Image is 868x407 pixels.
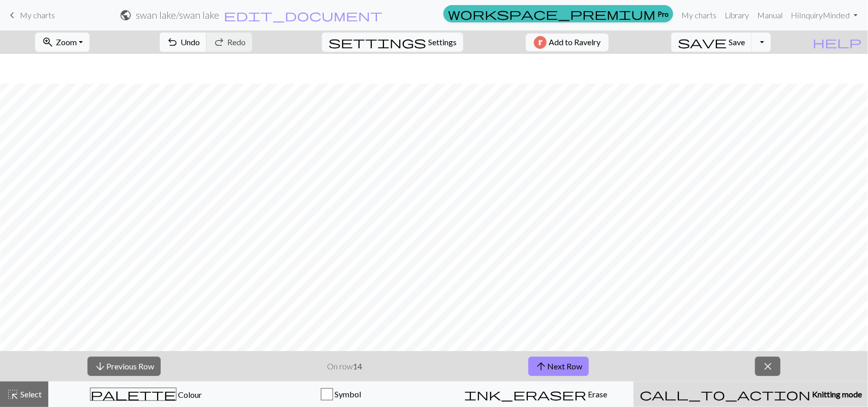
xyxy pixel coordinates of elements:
[587,389,608,399] span: Erase
[528,357,589,376] button: Next Row
[91,387,176,401] span: palette
[6,7,55,24] a: My charts
[754,5,787,25] a: Manual
[48,382,244,407] button: Colour
[20,10,55,20] span: My charts
[634,382,868,407] button: Knitting mode
[443,5,673,22] a: Pro
[438,382,634,407] button: Erase
[677,5,721,25] a: My charts
[176,390,202,399] span: Colour
[640,387,811,401] span: call_to_action
[6,8,18,22] span: keyboard_arrow_left
[94,359,106,373] span: arrow_downward
[333,389,361,399] span: Symbol
[136,9,219,21] h2: swan lake / swan lake
[224,8,382,22] span: edit_document
[328,35,426,49] span: settings
[119,8,132,22] span: public
[166,35,178,49] span: undo
[671,33,752,52] button: Save
[535,359,547,373] span: arrow_upward
[327,360,362,372] p: On row
[787,5,862,25] a: HiInquiryMinded
[448,7,655,21] span: workspace_premium
[328,36,426,48] i: Settings
[181,37,200,47] span: Undo
[428,36,457,48] span: Settings
[678,35,727,49] span: save
[762,359,774,373] span: close
[35,33,89,52] button: Zoom
[721,5,754,25] a: Library
[729,37,745,47] span: Save
[56,37,77,47] span: Zoom
[42,35,54,49] span: zoom_in
[87,357,161,376] button: Previous Row
[353,361,362,371] strong: 14
[465,387,587,401] span: ink_eraser
[19,389,42,399] span: Select
[534,36,547,49] img: Ravelry
[160,33,207,52] button: Undo
[244,382,439,407] button: Symbol
[526,34,609,51] button: Add to Ravelry
[7,387,19,401] span: highlight_alt
[813,35,861,49] span: help
[549,36,601,49] span: Add to Ravelry
[811,389,862,399] span: Knitting mode
[322,33,463,52] button: SettingsSettings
